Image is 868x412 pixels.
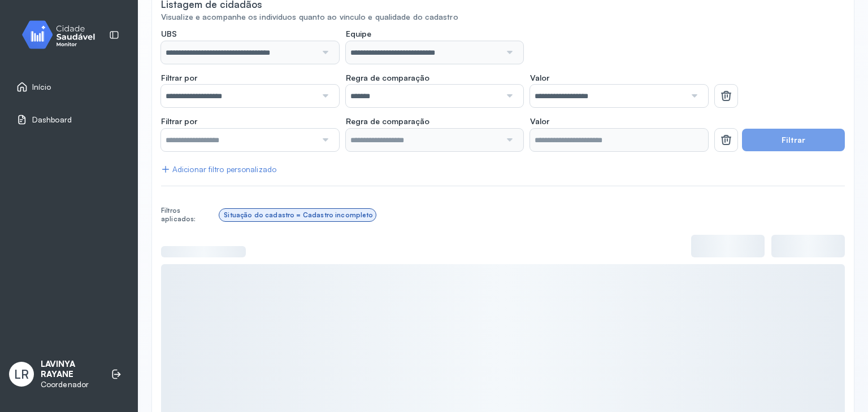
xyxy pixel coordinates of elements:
a: Início [16,81,121,93]
span: Filtrar por [161,116,197,126]
span: Regra de comparação [346,116,429,126]
a: Dashboard [16,114,121,125]
div: Adicionar filtro personalizado [161,165,276,174]
div: Filtros aplicados: [161,207,215,223]
button: Filtrar [742,129,845,151]
span: Início [32,82,51,92]
span: Equipe [346,29,371,39]
span: Filtrar por [161,73,197,83]
span: Regra de comparação [346,73,429,83]
div: Situação do cadastro = Cadastro incompleto [224,211,373,219]
span: Valor [530,116,549,126]
img: monitor.svg [12,18,114,51]
span: Dashboard [32,115,72,125]
p: Coordenador [41,380,99,389]
div: Visualize e acompanhe os indivíduos quanto ao vínculo e qualidade do cadastro [161,12,845,22]
p: LAVINYA RAYANE [41,359,99,380]
span: Valor [530,73,549,83]
span: LR [14,367,29,382]
span: UBS [161,29,177,39]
